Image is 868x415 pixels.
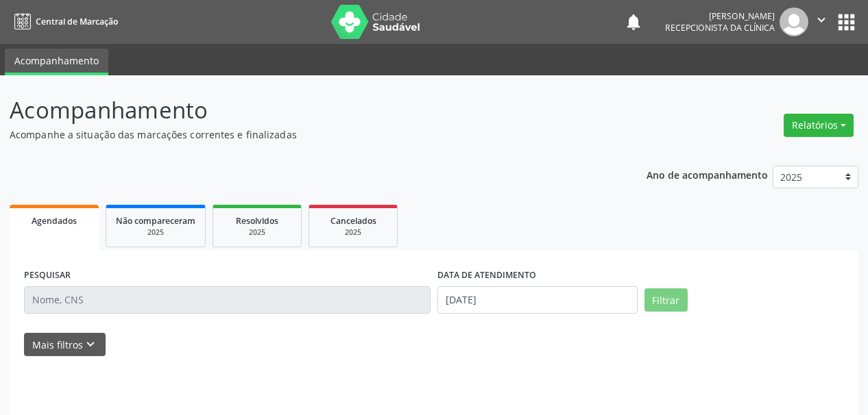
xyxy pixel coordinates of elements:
div: 2025 [319,227,387,238]
div: [PERSON_NAME] [665,10,775,22]
button: notifications [624,12,643,32]
input: Selecione um intervalo [437,286,638,314]
span: Cancelados [330,215,376,227]
button: Relatórios [784,114,854,137]
button: Filtrar [644,288,688,312]
img: img [780,8,808,36]
a: Acompanhamento [5,49,108,75]
span: Resolvidos [236,215,278,227]
label: DATA DE ATENDIMENTO [437,265,536,286]
p: Acompanhamento [10,93,604,127]
button: Mais filtroskeyboard_arrow_down [24,333,106,357]
button: apps [834,10,858,34]
label: PESQUISAR [24,265,71,286]
i:  [814,12,829,27]
p: Acompanhe a situação das marcações correntes e finalizadas [10,127,604,142]
span: Não compareceram [116,215,195,227]
a: Central de Marcação [10,10,118,33]
span: Recepcionista da clínica [665,22,775,34]
i: keyboard_arrow_down [83,337,98,352]
input: Nome, CNS [24,286,431,314]
button:  [808,8,834,36]
div: 2025 [116,227,195,238]
span: Agendados [32,215,77,227]
span: Central de Marcação [36,16,118,27]
div: 2025 [223,227,291,238]
p: Ano de acompanhamento [647,166,768,183]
